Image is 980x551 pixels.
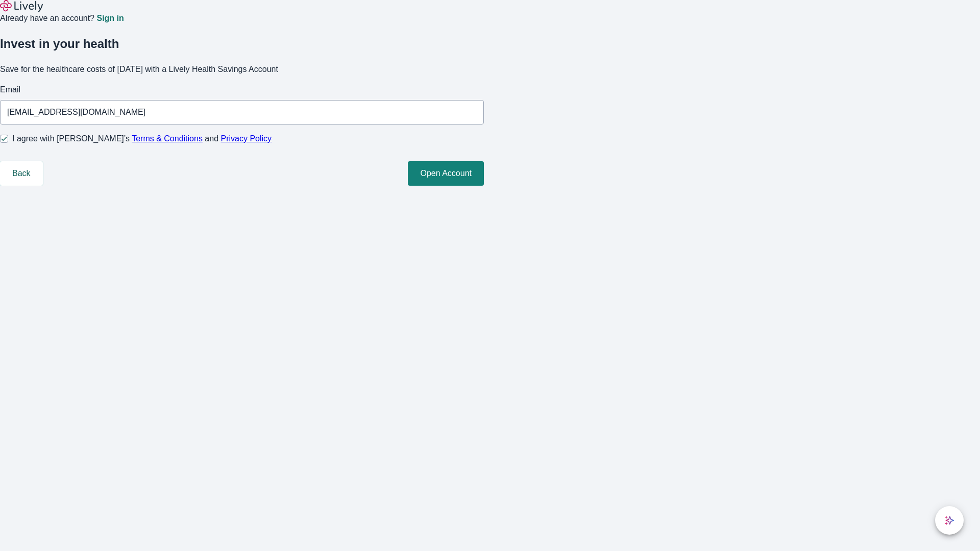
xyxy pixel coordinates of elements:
a: Sign in [96,14,124,22]
a: Terms & Conditions [132,134,203,143]
button: chat [935,506,964,535]
span: I agree with [PERSON_NAME]’s and [12,133,272,145]
svg: Lively AI Assistant [944,515,954,525]
a: Privacy Policy [221,134,272,143]
button: Open Account [408,161,484,186]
